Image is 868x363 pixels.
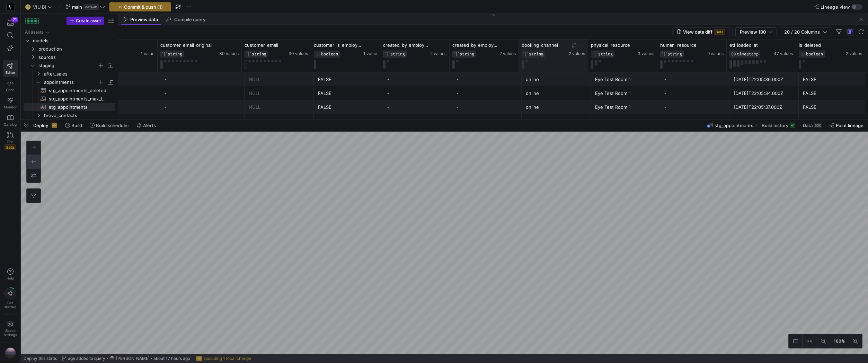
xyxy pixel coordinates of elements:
div: - [165,100,240,114]
div: Eye Test Room 1 [595,73,656,86]
span: stg_appointments [715,123,753,128]
div: FALSE [318,87,379,100]
span: is_deleted [799,42,821,48]
span: Point lineage [836,123,863,128]
div: - [95,100,156,114]
a: PRsBeta [3,129,18,153]
div: - [387,87,448,100]
span: TIMESTAMP [737,52,759,56]
span: Alerts [143,123,156,128]
div: - [457,114,517,128]
div: online [526,87,587,100]
span: Create asset [76,18,101,23]
button: Build scheduler [87,119,132,131]
span: customer_email_original [160,42,212,48]
div: - [387,73,448,86]
div: FALSE [318,73,379,86]
span: [PERSON_NAME] [116,356,150,361]
button: Alerts [134,119,159,131]
span: booking_channel [522,42,558,48]
button: View data diffBeta [672,27,730,36]
span: 20 / 20 Columns [784,29,823,35]
span: Build [71,123,82,128]
div: Eye Test Room 1 [595,87,656,100]
span: STRING [667,52,682,56]
div: Press SPACE to select this row. [24,78,115,86]
span: created_by_employee_name [383,42,429,48]
span: Help [6,276,15,280]
span: default [83,4,99,10]
span: STRING [252,52,266,56]
span: age added to query [68,356,105,361]
div: - [664,114,725,128]
div: - [457,87,517,100]
span: etl_loaded_at [729,42,758,48]
div: Eye Test Room 1 [595,100,656,114]
div: Press SPACE to select this row. [24,36,115,45]
div: - [664,100,725,114]
div: - [457,100,517,114]
div: - [165,87,240,100]
div: FALSE [318,114,379,128]
span: Monitor [4,105,17,109]
button: Create asset [67,17,104,25]
div: online [526,100,587,114]
div: Press SPACE to select this row. [24,111,115,119]
div: 21 [11,17,18,23]
span: STRING [529,52,543,56]
span: 3 values [638,51,654,56]
button: maindefault [64,2,107,11]
span: Catalog [4,122,17,126]
span: STRING [168,52,182,56]
span: created_by_employee_email [452,42,498,48]
img: https://storage.googleapis.com/y42-prod-data-exchange/images/VtGnwq41pAtzV0SzErAhijSx9Rgo16q39DKO... [5,347,16,358]
span: Build scheduler [96,123,129,128]
div: [DATE]T22:05:36.000Z [734,73,795,86]
span: Data [803,123,813,128]
span: BOOLEAN [321,52,338,56]
button: age added to queryhttps://storage.googleapis.com/y42-prod-data-exchange/images/VtGnwq41pAtzV0SzEr... [60,354,192,363]
span: physical_resource [591,42,630,48]
span: Get started [4,301,16,309]
span: Excluding 1 local change [203,356,251,361]
span: models [33,37,114,45]
div: Eye Test Room 1 [595,114,656,128]
div: Press SPACE to select this row. [24,95,115,103]
div: FALSE [803,100,864,114]
a: Catalog [3,112,18,129]
div: FALSE [318,100,379,114]
span: staging [38,62,97,70]
div: - [664,73,725,86]
span: Deploy [33,123,48,128]
button: https://storage.googleapis.com/y42-prod-data-exchange/images/VtGnwq41pAtzV0SzErAhijSx9Rgo16q39DKO... [3,346,18,360]
a: stg_appointments_deleted​​​​​​​​​​ [24,86,115,95]
span: human_resource [660,42,697,48]
span: 30 values [289,51,308,56]
span: customer_email [245,42,278,48]
span: sources [38,53,114,61]
a: stg_appointments​​​​​​​​​​ [24,103,115,111]
div: NULL [249,100,310,114]
button: Build [62,119,85,131]
div: NULL [249,114,310,128]
span: 1 value [141,51,154,56]
span: Space settings [4,328,17,337]
span: 2 values [846,51,862,56]
span: Build history [762,123,788,128]
div: online [526,73,587,86]
span: about 17 hours ago [153,356,190,361]
span: PRs [7,140,13,144]
a: Spacesettings [3,318,18,340]
span: Preview 100 [740,29,766,35]
span: stg_appointments​​​​​​​​​​ [49,103,107,111]
span: customer_is_employee [314,42,362,48]
button: Commit & push (1) [109,2,171,11]
a: stg_appointments_max_loaded​​​​​​​​​​ [24,95,115,103]
div: - [457,73,517,86]
div: - [664,87,725,100]
img: https://storage.googleapis.com/y42-prod-data-exchange/images/VtGnwq41pAtzV0SzErAhijSx9Rgo16q39DKO... [109,356,115,361]
button: Point lineage [826,119,867,131]
span: Preview data [130,17,158,22]
span: Lineage view [821,4,850,10]
span: STRING [460,52,474,56]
